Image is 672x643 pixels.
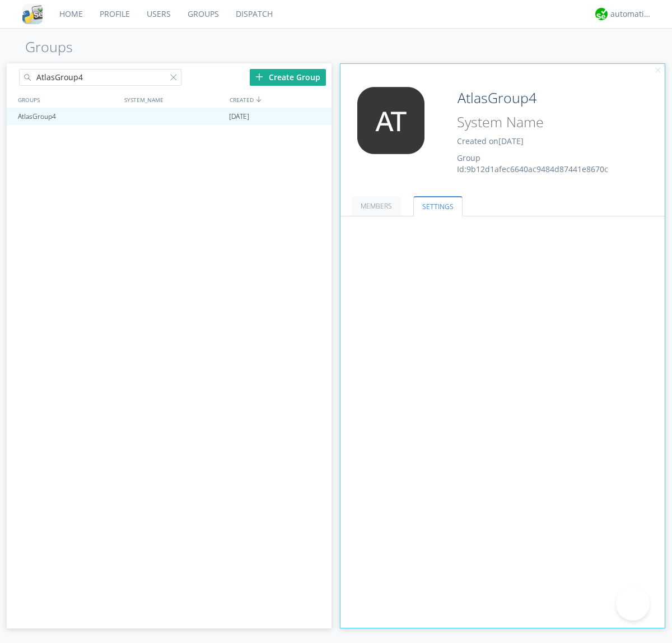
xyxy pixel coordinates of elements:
[453,87,634,109] input: Group Name
[19,69,181,86] input: Search groups
[453,112,634,133] input: System Name
[349,87,433,154] img: 373638.png
[227,91,333,108] div: CREATED
[250,69,326,86] div: Create Group
[15,91,119,108] div: GROUPS
[595,8,608,20] img: d2d01cd9b4174d08988066c6d424eccd
[15,108,120,125] div: AtlasGroup4
[22,4,43,24] img: cddb5a64eb264b2086981ab96f4c1ba7
[7,108,332,125] a: AtlasGroup4[DATE]
[457,136,524,146] span: Created on
[610,8,652,20] div: automation+atlas
[229,108,249,125] span: [DATE]
[498,136,524,146] span: [DATE]
[457,152,608,174] span: Group Id: 9b12d1afec6640ac9484d87441e8670c
[352,196,401,216] a: MEMBERS
[616,587,650,621] iframe: Toggle Customer Support
[654,67,662,75] img: cancel.svg
[255,73,263,81] img: plus.svg
[122,91,227,108] div: SYSTEM_NAME
[413,196,463,216] a: SETTINGS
